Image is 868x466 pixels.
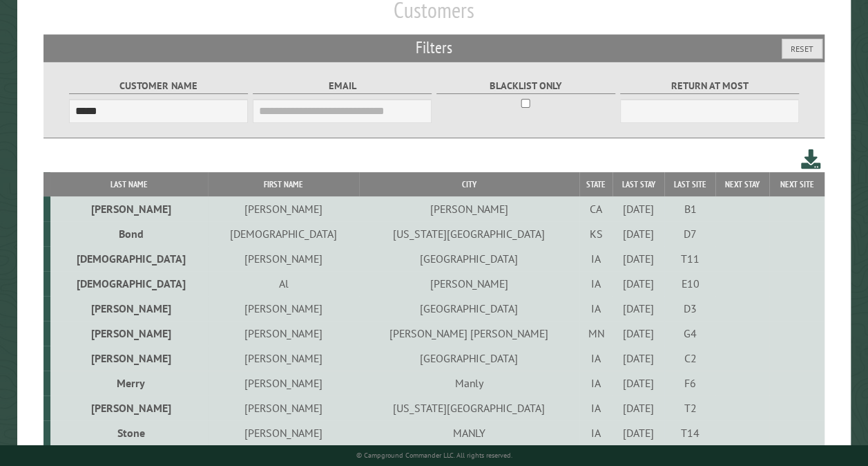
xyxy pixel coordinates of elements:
[615,202,662,216] div: [DATE]
[359,371,579,395] td: Manly
[615,351,662,365] div: [DATE]
[359,221,579,246] td: [US_STATE][GEOGRAPHIC_DATA]
[356,451,512,460] small: © Campground Commander LLC. All rights reserved.
[615,401,662,415] div: [DATE]
[50,395,209,420] td: [PERSON_NAME]
[664,271,715,296] td: E10
[579,395,613,420] td: IA
[664,296,715,321] td: D3
[359,321,579,346] td: [PERSON_NAME] [PERSON_NAME]
[664,172,715,196] th: Last Site
[436,78,615,94] label: Blacklist only
[69,78,248,94] label: Customer Name
[615,227,662,241] div: [DATE]
[359,246,579,271] td: [GEOGRAPHIC_DATA]
[208,221,358,246] td: [DEMOGRAPHIC_DATA]
[782,39,822,59] button: Reset
[50,296,209,321] td: [PERSON_NAME]
[50,321,209,346] td: [PERSON_NAME]
[50,172,209,196] th: Last Name
[359,172,579,196] th: City
[579,221,613,246] td: KS
[208,420,358,445] td: [PERSON_NAME]
[664,221,715,246] td: D7
[769,172,824,196] th: Next Site
[579,420,613,445] td: IA
[50,246,209,271] td: [DEMOGRAPHIC_DATA]
[579,296,613,321] td: IA
[253,78,432,94] label: Email
[615,326,662,340] div: [DATE]
[50,271,209,296] td: [DEMOGRAPHIC_DATA]
[801,147,821,172] a: Download this customer list (.csv)
[664,321,715,346] td: G4
[715,172,769,196] th: Next Stay
[615,426,662,440] div: [DATE]
[620,78,799,94] label: Return at most
[613,172,664,196] th: Last Stay
[50,420,209,445] td: Stone
[208,395,358,420] td: [PERSON_NAME]
[50,346,209,371] td: [PERSON_NAME]
[50,371,209,395] td: Merry
[579,271,613,296] td: IA
[664,346,715,371] td: C2
[359,196,579,221] td: [PERSON_NAME]
[615,277,662,290] div: [DATE]
[579,196,613,221] td: CA
[208,321,358,346] td: [PERSON_NAME]
[359,271,579,296] td: [PERSON_NAME]
[208,196,358,221] td: [PERSON_NAME]
[664,371,715,395] td: F6
[208,246,358,271] td: [PERSON_NAME]
[50,221,209,246] td: Bond
[579,246,613,271] td: IA
[579,346,613,371] td: IA
[579,172,613,196] th: State
[208,296,358,321] td: [PERSON_NAME]
[359,395,579,420] td: [US_STATE][GEOGRAPHIC_DATA]
[208,172,358,196] th: First Name
[579,371,613,395] td: IA
[579,321,613,346] td: MN
[615,376,662,390] div: [DATE]
[664,420,715,445] td: T14
[664,246,715,271] td: T11
[50,196,209,221] td: [PERSON_NAME]
[359,346,579,371] td: [GEOGRAPHIC_DATA]
[208,346,358,371] td: [PERSON_NAME]
[664,196,715,221] td: B1
[208,271,358,296] td: Al
[615,301,662,315] div: [DATE]
[44,35,824,61] h2: Filters
[664,395,715,420] td: T2
[208,371,358,395] td: [PERSON_NAME]
[359,420,579,445] td: MANLY
[359,296,579,321] td: [GEOGRAPHIC_DATA]
[615,252,662,265] div: [DATE]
